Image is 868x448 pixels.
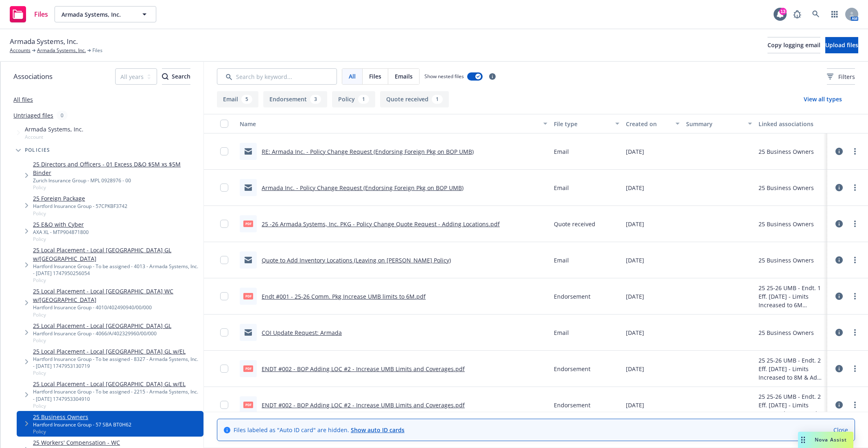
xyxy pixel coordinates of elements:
[358,95,369,104] div: 1
[850,400,860,410] a: more
[351,426,404,434] a: Show auto ID cards
[395,72,413,81] span: Emails
[759,184,814,192] div: 25 Business Owners
[850,255,860,265] a: more
[262,329,342,337] a: COI Update Request: Armada
[838,72,855,81] span: Filters
[626,401,644,409] span: [DATE]
[220,328,228,337] input: Toggle Row Selected
[626,184,644,192] span: [DATE]
[554,256,569,264] span: Email
[759,328,814,337] div: 25 Business Owners
[220,365,228,373] input: Toggle Row Selected
[33,311,200,318] span: Policy
[220,292,228,300] input: Toggle Row Selected
[33,229,89,236] div: AXA XL - MTP904871800
[243,365,253,372] span: pdf
[623,114,683,133] button: Created on
[825,37,858,53] button: Upload files
[554,220,595,228] span: Quote received
[850,364,860,374] a: more
[759,284,824,309] div: 25 25-26 UMB - Endt. 1 Eff. [DATE] - Limits Increased to 6M
[57,111,68,120] div: 0
[7,3,51,26] a: Files
[220,256,228,264] input: Toggle Row Selected
[825,41,858,49] span: Upload files
[826,6,843,22] a: Switch app
[220,147,228,155] input: Toggle Row Selected
[779,8,787,15] div: 13
[220,120,228,128] input: Select all
[262,293,426,300] a: Endt #001 - 25-26 Comm. Pkg Increase UMB limits to 6M.pdf
[332,91,375,107] button: Policy
[234,426,404,434] span: Files labeled as "Auto ID card" are hidden.
[33,428,131,435] span: Policy
[33,380,200,388] a: 25 Local Placement - Local [GEOGRAPHIC_DATA] GL w/EL
[759,147,814,156] div: 25 Business Owners
[551,114,623,133] button: File type
[759,220,814,228] div: 25 Business Owners
[33,220,89,229] a: 25 E&O with Cyber
[827,68,855,85] button: Filters
[25,125,83,133] span: Armada Systems, Inc.
[37,47,86,54] a: Armada Systems, Inc.
[808,6,824,22] a: Search
[626,365,644,373] span: [DATE]
[626,328,644,337] span: [DATE]
[220,220,228,228] input: Toggle Row Selected
[33,337,171,344] span: Policy
[262,365,465,373] a: ENDT #002 - BOP Adding LOC #2 - Increase UMB Limits and Coverages.pdf
[759,256,814,264] div: 25 Business Owners
[798,432,808,448] div: Drag to move
[33,160,200,177] a: 25 Directors and Officers - 01 Excess D&O $5M xs $5M Binder
[33,236,89,243] span: Policy
[243,402,253,408] span: pdf
[554,147,569,156] span: Email
[33,304,200,311] div: Hartford Insurance Group - 4010/402490940/00/000
[432,95,443,104] div: 1
[33,246,200,263] a: 25 Local Placement - Local [GEOGRAPHIC_DATA] GL w/[GEOGRAPHIC_DATA]
[554,184,569,192] span: Email
[554,365,590,373] span: Endorsement
[241,95,252,104] div: 5
[243,293,253,299] span: pdf
[162,69,190,84] div: Search
[262,256,451,264] a: Quote to Add Inventory Locations (Leaving on [PERSON_NAME] Policy)
[380,91,449,107] button: Quote received
[33,263,200,277] div: Hartford Insurance Group - To be assigned - 4013 - Armada Systems, Inc. - [DATE] 1747950256054
[33,287,200,304] a: 25 Local Placement - Local [GEOGRAPHIC_DATA] WC w/[GEOGRAPHIC_DATA]
[33,330,171,337] div: Hartford Insurance Group - 4066/A/402329960/00/000
[33,402,200,409] span: Policy
[759,356,824,382] div: 25 25-26 UMB - Endt. 2 Eff. [DATE] - Limits Increased to 8M & Add Loc #2
[262,184,464,192] a: Armada Inc. - Policy Change Request (Endorsing Foreign Pkg on BOP UMB)
[34,11,48,17] span: Files
[10,36,78,47] span: Armada Systems, Inc.
[626,256,644,264] span: [DATE]
[25,148,50,153] span: Policies
[13,96,33,103] a: All files
[243,221,253,227] span: pdf
[33,438,131,447] a: 25 Workers' Compensation - WC
[554,328,569,337] span: Email
[236,114,551,133] button: Name
[798,432,853,448] button: Nova Assist
[217,68,337,85] input: Search by keyword...
[850,183,860,192] a: more
[33,277,200,284] span: Policy
[33,421,131,428] div: Hartford Insurance Group - 57 SBA BT0H62
[626,292,644,301] span: [DATE]
[33,347,200,356] a: 25 Local Placement - Local [GEOGRAPHIC_DATA] GL w/EL
[310,95,321,104] div: 3
[10,47,31,54] a: Accounts
[791,91,855,107] button: View all types
[349,72,356,81] span: All
[683,114,755,133] button: Summary
[92,47,103,54] span: Files
[424,73,464,80] span: Show nested files
[55,6,156,22] button: Armada Systems, Inc.
[626,220,644,228] span: [DATE]
[13,111,53,120] a: Untriaged files
[33,356,200,369] div: Hartford Insurance Group - To be assigned - 8327 - Armada Systems, Inc. - [DATE] 1747953130719
[13,71,52,82] span: Associations
[686,120,743,128] div: Summary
